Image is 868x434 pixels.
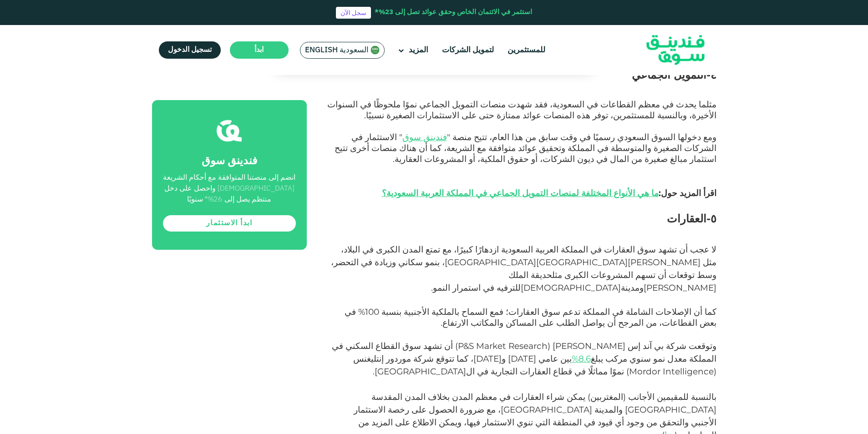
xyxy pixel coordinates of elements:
span: P&S Market Research [458,341,548,351]
span: وتوقعت شركة بي آند إس [PERSON_NAME] ( [548,341,716,351]
span: فندينق سوق [202,156,257,167]
a: ابدأ الاستثمار [163,215,296,232]
span: السعودية English [305,45,369,56]
span: مثلما يحدث في معظم القطاعات في السعودية، فقد شهدت منصات التمويل الجماعي نموًا ملحوظًا في السنوات ... [327,99,716,121]
span: Mordor Intelligence [629,366,714,377]
a: للمستثمرين [505,43,548,58]
a: فندينق سوق [402,132,447,142]
span: ابدأ [254,46,264,53]
div: استثمر في الائتمان الخاص وحقق عوائد تصل إلى 23%* [375,7,532,18]
span: تسجيل الدخول [168,46,212,53]
img: SA Flag [371,45,380,55]
span: المزيد [409,46,428,54]
a: تسجيل الدخول [159,41,221,59]
div: انضم إلى منصتنا المتوافقة مع أحكام الشريعة [DEMOGRAPHIC_DATA] واحصل على دخل منتظم يصل إلى 26%* سن... [163,172,296,205]
a: 8.6% [572,353,591,364]
span: لا عجب أن تشهد سوق العقارات في المملكة العربية السعودية ازدهارًا كبيرًا، مع تمتع المدن الكبرى في ... [331,244,716,280]
span: بين عامي [DATE] و[DATE]، كما تتوقع شركة موردور إنتليغنس ( [353,353,716,377]
span: ) أن تشهد سوق القطاع السكني في المملكة معدل نمو سنوي مركب يبلغ [332,341,716,364]
span: ومع دخولها السوق السعودي رسميًا في وقت سابق من هذا العام، تتيح منصة " " الاستثمار في الشركات الصغ... [335,132,716,164]
strong: اقرأ المزيد حول: [659,188,716,198]
a: لتمويل الشركات [440,43,496,58]
span: كما أن الإصلاحات الشاملة في المملكة تدعم سوق العقارات؛ فمع السماح بالملكية الأجنبية بنسبة 100% في... [345,307,716,328]
span: ) نموًا مماثلًا في قطاع العقارات التجارية في ال[GEOGRAPHIC_DATA]. [373,366,629,377]
span: ٥-العقارات [667,212,716,225]
span: ومدينة [621,283,644,293]
img: fsicon [217,118,242,143]
img: Logo [631,27,720,73]
span: للترفيه في استمرار النمو. [431,283,521,293]
a: ما هي الأنواع المختلفة لمنصات التمويل الجماعي في المملكة العربية السعودية؟ [382,189,659,198]
span: حديقة الملك [PERSON_NAME] [508,270,716,293]
strong: ما هي الأنواع المختلفة لمنصات التمويل الجماعي في المملكة العربية السعودية؟ [382,188,659,198]
span: [DEMOGRAPHIC_DATA] [521,283,621,293]
a: سجل الآن [336,7,371,19]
